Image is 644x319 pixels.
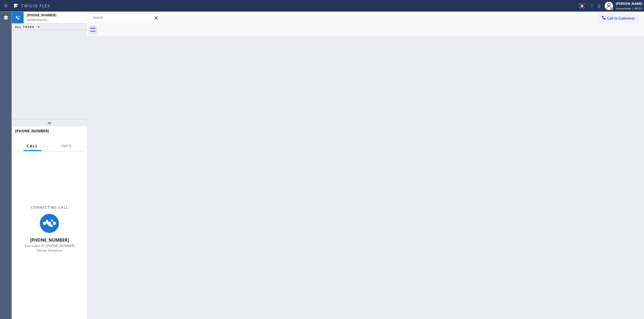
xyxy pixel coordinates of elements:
[616,6,642,10] span: Unavailable | 48:20
[24,243,74,253] span: Your caller ID: [PHONE_NUMBER] Queue: Everyone
[31,205,68,210] span: Connecting Call
[607,16,635,21] span: Call to Customer
[12,24,45,30] button: ALL TASKS
[89,13,161,22] input: Search
[58,141,75,151] button: Info
[27,13,56,17] span: [PHONE_NUMBER]
[30,237,69,243] span: [PHONE_NUMBER]
[27,144,38,148] span: Call
[61,144,72,148] span: Info
[15,25,34,29] span: ALL TASKS
[27,18,49,21] span: Connecting call…
[15,128,49,133] span: [PHONE_NUMBER]
[595,2,603,10] button: Mute
[24,141,41,151] button: Call
[598,13,639,23] button: Call to Customer
[616,1,642,6] div: [PERSON_NAME]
